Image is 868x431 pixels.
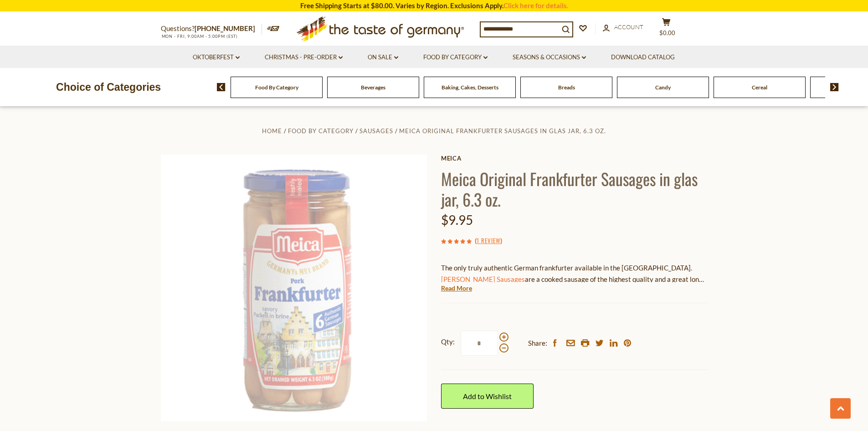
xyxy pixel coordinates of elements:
a: Sausages [360,127,393,135]
img: previous arrow [217,83,226,91]
p: The only truly authentic German frankfurter available in the [GEOGRAPHIC_DATA]. are a cooked saus... [441,262,708,285]
img: next arrow [830,83,839,91]
a: Add to Wishlist [441,384,534,409]
a: [PHONE_NUMBER] [195,24,255,32]
input: Qty: [461,331,498,356]
a: Oktoberfest [193,52,240,62]
strong: Qty: [441,336,455,348]
a: [PERSON_NAME] Sausages [441,275,525,283]
a: Food By Category [423,52,488,62]
a: Account [603,22,643,32]
a: Read More [441,284,472,293]
span: MON - FRI, 9:00AM - 5:00PM (EST) [161,34,238,39]
a: Beverages [361,84,385,91]
span: $0.00 [659,29,675,36]
h1: Meica Original Frankfurter Sausages in glas jar, 6.3 oz. [441,168,708,209]
span: Account [614,23,643,31]
a: Breads [558,84,575,91]
a: Baking, Cakes, Desserts [442,84,498,91]
a: Food By Category [288,127,354,135]
a: Meica [441,155,708,162]
a: Cereal [752,84,767,91]
p: Questions? [161,23,262,35]
span: Share: [528,338,547,349]
a: Seasons & Occasions [513,52,586,62]
span: ( ) [475,236,502,245]
button: $0.00 [653,18,680,41]
a: Candy [655,84,671,91]
a: Meica Original Frankfurter Sausages in glas jar, 6.3 oz. [399,127,606,135]
a: 1 Review [477,236,500,246]
a: On Sale [368,52,398,62]
a: Christmas - PRE-ORDER [265,52,343,62]
a: Home [262,127,282,135]
span: $9.95 [441,212,473,228]
a: Click here for details. [503,1,568,10]
a: Download Catalog [611,52,675,62]
a: Food By Category [255,84,298,91]
img: Meica Original Frankfurter Sausages [161,155,427,421]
